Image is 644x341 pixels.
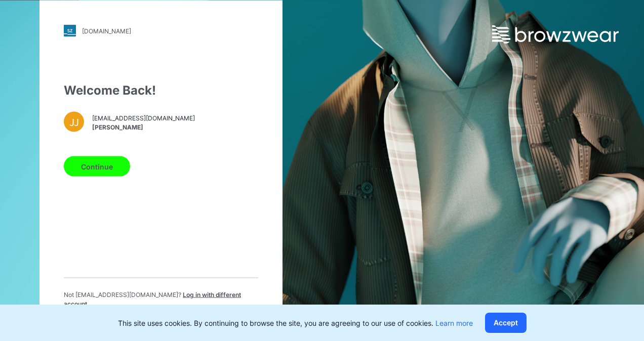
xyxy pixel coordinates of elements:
img: browzwear-logo.e42bd6dac1945053ebaf764b6aa21510.svg [492,25,619,44]
img: stylezone-logo.562084cfcfab977791bfbf7441f1a819.svg [64,25,76,37]
button: Continue [64,156,130,177]
button: Accept [485,313,527,333]
span: [EMAIL_ADDRESS][DOMAIN_NAME] [92,113,195,122]
p: Not [EMAIL_ADDRESS][DOMAIN_NAME] ? [64,290,258,309]
div: [DOMAIN_NAME] [82,27,131,34]
a: [DOMAIN_NAME] [64,25,258,37]
div: Welcome Back! [64,81,258,100]
span: [PERSON_NAME] [92,122,195,132]
a: Learn more [435,319,473,327]
p: This site uses cookies. By continuing to browse the site, you are agreeing to our use of cookies. [118,318,473,328]
div: JJ [64,112,84,132]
